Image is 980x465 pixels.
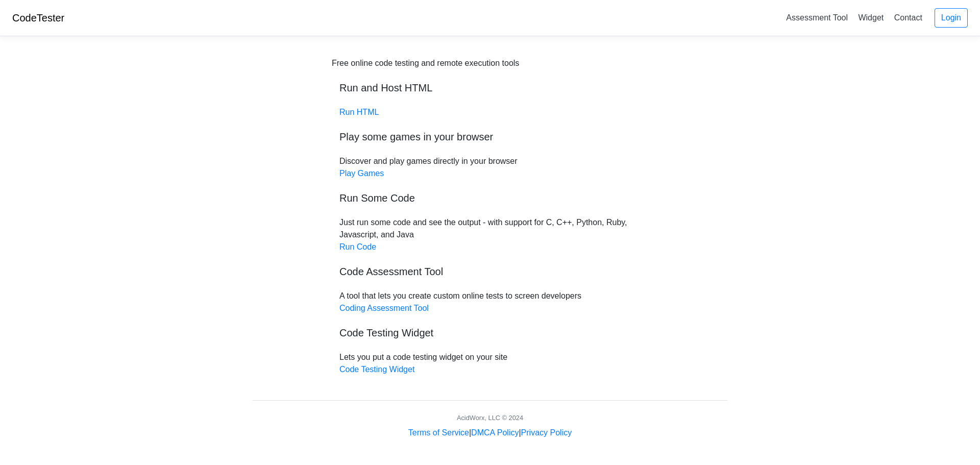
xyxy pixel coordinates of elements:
a: CodeTester [12,12,64,23]
a: Assessment Tool [782,9,852,26]
h5: Play some games in your browser [339,131,641,143]
h5: Code Assessment Tool [339,265,641,278]
a: Contact [890,9,926,26]
a: Widget [854,9,888,26]
a: Code Testing Widget [339,365,414,374]
a: Privacy Policy [521,428,572,437]
a: Coding Assessment Tool [339,304,429,312]
a: DMCA Policy [471,428,519,437]
a: Play Games [339,169,384,178]
div: AcidWorx, LLC © 2024 [457,413,523,423]
a: Terms of Service [408,428,469,437]
h5: Run and Host HTML [339,82,641,94]
a: Run HTML [339,108,379,116]
a: Run Code [339,242,376,251]
h5: Code Testing Widget [339,327,641,339]
div: Free online code testing and remote execution tools [332,57,519,69]
h5: Run Some Code [339,192,641,204]
a: Login [935,8,968,28]
div: | | [408,427,572,439]
div: Discover and play games directly in your browser Just run some code and see the output - with sup... [332,57,648,376]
